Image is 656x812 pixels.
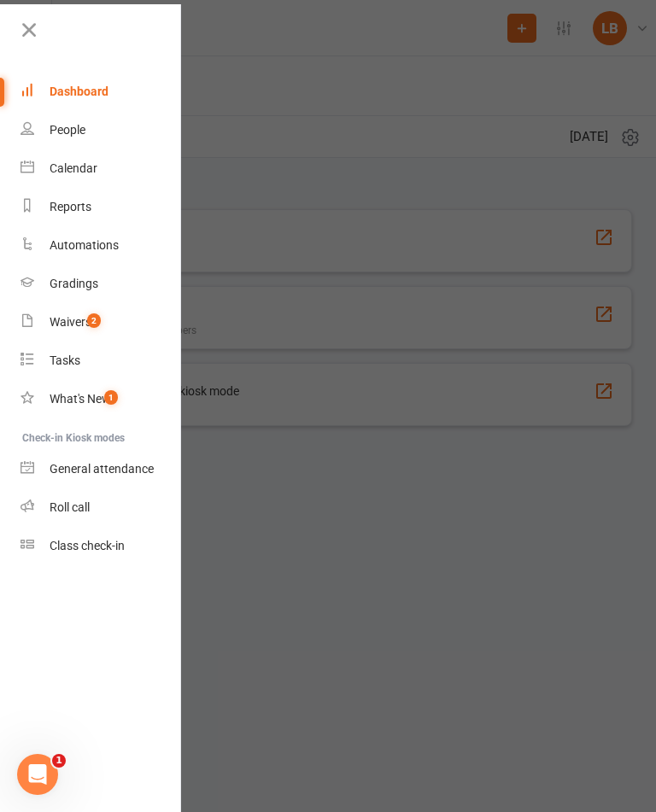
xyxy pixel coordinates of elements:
[20,226,182,265] a: Automations
[104,390,118,405] span: 1
[50,353,80,367] div: Tasks
[17,754,58,795] iframe: Intercom live chat
[52,754,66,768] span: 1
[50,500,90,514] div: Roll call
[50,462,154,476] div: General attendance
[20,73,182,111] a: Dashboard
[50,85,108,98] div: Dashboard
[50,161,97,175] div: Calendar
[50,277,98,290] div: Gradings
[20,380,182,418] a: What's New1
[50,539,125,552] div: Class check-in
[20,303,182,342] a: Waivers 2
[20,188,182,226] a: Reports
[20,149,182,188] a: Calendar
[87,313,101,328] span: 2
[50,123,85,137] div: People
[20,527,182,565] a: Class kiosk mode
[50,392,111,406] div: What's New
[50,238,119,252] div: Automations
[20,342,182,380] a: Tasks
[50,200,91,213] div: Reports
[20,450,182,488] a: General attendance kiosk mode
[20,111,182,149] a: People
[20,488,182,527] a: Roll call
[50,315,91,329] div: Waivers
[20,265,182,303] a: Gradings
